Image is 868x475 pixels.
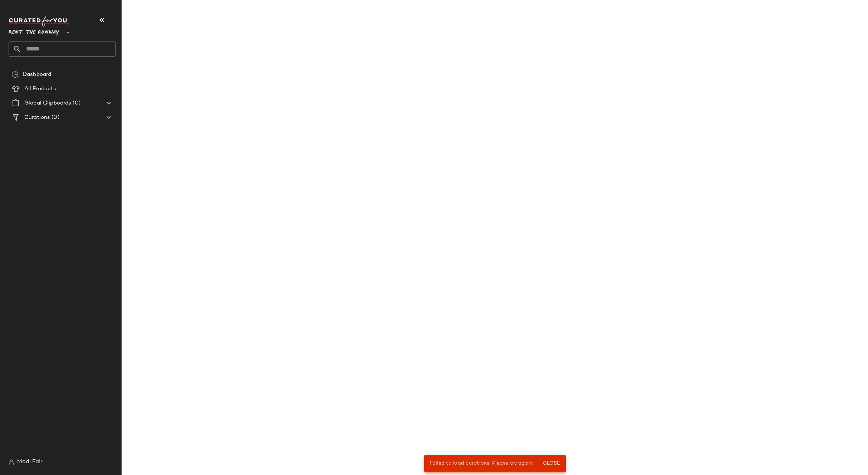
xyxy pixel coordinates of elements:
[9,16,69,26] img: cfy_white_logo.C9jOOHJF.svg
[23,71,51,79] span: Dashboard
[9,24,59,37] span: Rent the Runway
[11,71,19,78] img: svg%3e
[71,99,80,107] span: (0)
[17,458,43,466] span: Madi Fair
[24,85,56,93] span: All Products
[50,113,59,122] span: (0)
[9,459,14,465] img: svg%3e
[542,461,560,466] span: Close
[24,113,50,122] span: Curations
[539,457,563,470] button: Close
[430,461,534,466] span: Failed to load curations. Please try again.
[24,99,71,107] span: Global Clipboards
